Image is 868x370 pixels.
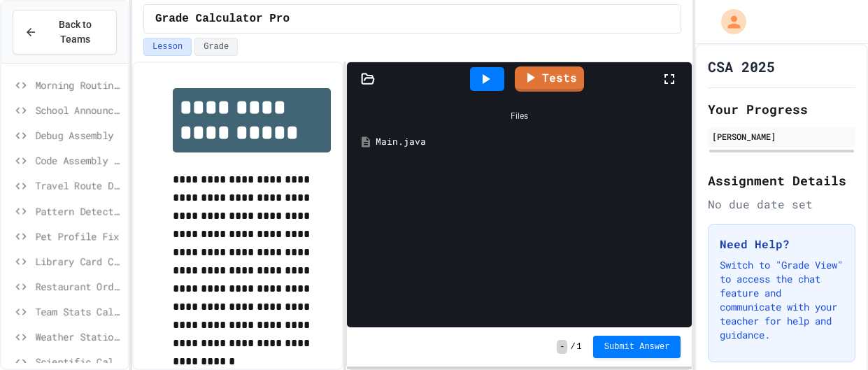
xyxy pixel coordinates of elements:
button: Grade [194,38,238,56]
button: Back to Teams [13,10,117,55]
span: - [557,340,567,354]
span: Submit Answer [604,341,670,353]
h1: CSA 2025 [708,57,775,76]
span: Team Stats Calculator [35,304,122,319]
span: Code Assembly Challenge [35,153,122,168]
span: Scientific Calculator [35,355,122,369]
button: Lesson [143,38,192,56]
h2: Assignment Details [708,171,855,190]
h3: Need Help? [720,236,844,252]
div: Main.java [376,135,683,149]
iframe: chat widget [809,314,854,356]
iframe: chat widget [752,253,854,313]
a: Tests [515,66,584,92]
button: Submit Answer [593,336,681,358]
div: Files [354,103,685,129]
p: Switch to "Grade View" to access the chat feature and communicate with your teacher for help and ... [720,258,844,342]
span: Restaurant Order System [35,279,122,294]
div: [PERSON_NAME] [712,130,851,143]
span: / [570,341,575,353]
span: 1 [577,341,582,353]
span: Pattern Detective [35,204,122,218]
span: Morning Routine Fix [35,78,122,92]
span: Weather Station Debugger [35,329,122,344]
span: Back to Teams [45,17,105,47]
div: No due date set [708,196,855,213]
span: School Announcements [35,103,122,118]
span: Grade Calculator Pro [155,10,290,27]
h2: Your Progress [708,99,855,119]
span: Travel Route Debugger [35,178,122,193]
span: Pet Profile Fix [35,229,122,243]
span: Debug Assembly [35,128,122,143]
span: Library Card Creator [35,254,122,269]
div: My Account [706,6,750,38]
